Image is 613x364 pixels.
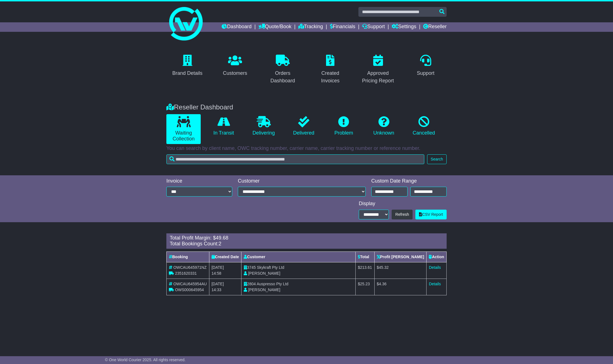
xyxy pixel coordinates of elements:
[413,53,438,79] a: Support
[374,262,427,279] td: $
[427,252,447,262] th: Action
[170,241,443,247] div: Total Bookings Count:
[360,265,372,270] span: 213.61
[257,265,284,270] span: Skykraft Pty Ltd
[309,53,351,87] a: Created Invoices
[166,145,447,152] p: You can search by client name, OWC tracking number, carrier name, carrier tracking number or refe...
[359,201,447,207] div: Display
[166,178,232,184] div: Invoice
[105,358,186,362] span: © One World Courier 2025. All rights reserved.
[172,70,202,77] div: Brand Details
[173,265,207,270] span: OWCAU645971NZ
[216,235,228,241] span: 49.68
[212,271,221,276] span: 14:58
[262,53,304,87] a: Orders Dashboard
[429,265,441,270] a: Details
[392,210,413,219] button: Refresh
[246,114,281,138] a: Delivering
[374,279,427,295] td: $
[265,70,300,85] div: Orders Dashboard
[423,22,447,32] a: Reseller
[379,282,386,286] span: 4.36
[361,70,396,85] div: Approved Pricing Report
[258,22,291,32] a: Quote/Book
[164,103,449,111] div: Reseller Dashboard
[219,241,221,246] span: 2
[367,114,401,138] a: Unknown
[298,22,323,32] a: Tracking
[238,178,366,184] div: Customer
[257,282,288,286] span: Auspresso Pty Ltd
[247,265,256,270] span: 3745
[241,252,356,262] th: Customer
[169,53,206,79] a: Brand Details
[313,70,348,85] div: Created Invoices
[429,282,441,286] a: Details
[415,210,447,219] a: CSV Report
[407,114,441,138] a: Cancelled
[248,271,280,276] span: [PERSON_NAME]
[173,282,207,286] span: OWCAU645954AU
[219,53,251,79] a: Customers
[362,22,385,32] a: Support
[212,282,224,286] span: [DATE]
[392,22,416,32] a: Settings
[170,235,443,241] div: Total Profit Margin: $
[371,178,447,184] div: Custom Date Range
[374,252,427,262] th: Profit [PERSON_NAME]
[212,288,221,292] span: 14:33
[206,114,241,138] a: In Transit
[209,252,241,262] th: Created Date
[357,53,399,87] a: Approved Pricing Report
[427,154,447,164] button: Search
[355,279,374,295] td: $
[417,70,434,77] div: Support
[223,70,247,77] div: Customers
[222,22,252,32] a: Dashboard
[212,265,224,270] span: [DATE]
[175,288,204,292] span: OWS000645954
[247,282,256,286] span: 2804
[355,262,374,279] td: $
[327,114,361,138] a: Problem
[360,282,370,286] span: 25.23
[248,288,280,292] span: [PERSON_NAME]
[167,252,209,262] th: Booking
[355,252,374,262] th: Total
[330,22,355,32] a: Financials
[286,114,321,138] a: Delivered
[379,265,389,270] span: 45.32
[175,271,197,276] span: 2351620331
[166,114,201,144] a: Waiting Collection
